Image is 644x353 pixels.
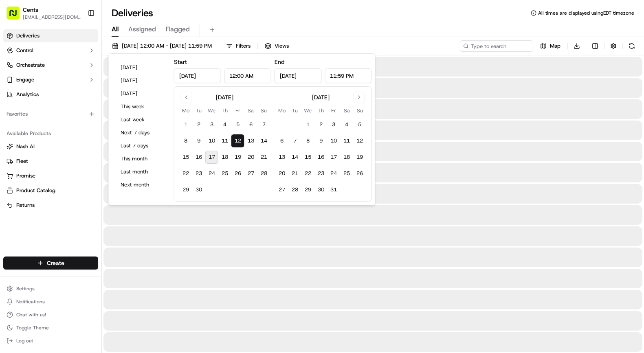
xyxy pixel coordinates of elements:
button: 2 [314,118,327,131]
span: • [68,126,70,133]
img: Nash [8,8,24,24]
div: 💻 [69,183,75,189]
button: 18 [341,151,354,164]
span: [DATE] [72,148,89,155]
th: Thursday [218,106,231,115]
div: Favorites [3,107,98,121]
div: [DATE] [216,93,233,101]
button: 6 [244,118,257,131]
button: 16 [192,151,205,164]
a: 📗Knowledge Base [5,179,66,193]
span: Knowledge Base [16,182,62,190]
button: [DATE] 12:00 AM - [DATE] 11:59 PM [108,40,215,52]
button: 23 [314,167,327,180]
button: 12 [354,134,367,147]
button: 19 [231,151,244,164]
button: This month [117,153,166,164]
span: Nash AI [16,143,35,150]
button: 2 [192,118,205,131]
button: Last month [117,166,166,178]
th: Thursday [314,106,327,115]
button: 18 [218,151,231,164]
div: Start new chat [37,78,134,86]
img: Grace Nketiah [8,118,21,132]
span: Log out [16,338,33,344]
span: Notifications [16,298,45,305]
button: 8 [179,134,192,147]
span: Flagged [166,24,190,34]
span: [PERSON_NAME] [25,148,66,155]
button: Views [261,40,292,52]
button: 23 [192,167,205,180]
span: All times are displayed using EDT timezone [538,10,634,16]
button: 17 [205,151,218,164]
button: 4 [218,118,231,131]
button: Promise [3,169,98,182]
button: 29 [301,183,314,196]
button: 15 [301,151,314,164]
span: Fleet [16,158,28,165]
button: 21 [288,167,301,180]
a: Analytics [3,88,98,101]
button: Next month [117,179,166,191]
span: Chat with us! [16,311,46,318]
span: Deliveries [16,32,40,39]
button: 26 [231,167,244,180]
th: Wednesday [205,106,218,115]
span: Filters [236,42,251,50]
button: Map [536,40,564,52]
button: This week [117,101,166,112]
button: 19 [354,151,367,164]
img: Masood Aslam [8,140,21,153]
button: [EMAIL_ADDRESS][DOMAIN_NAME] [23,14,81,20]
div: Past conversations [8,106,55,112]
div: [DATE] [312,93,330,101]
button: 9 [314,134,327,147]
a: Promise [7,172,95,180]
th: Sunday [257,106,270,115]
input: Type to search [460,40,533,52]
span: All [112,24,119,34]
button: 11 [341,134,354,147]
button: Refresh [626,40,637,52]
button: 11 [218,134,231,147]
button: 5 [354,118,367,131]
button: 25 [218,167,231,180]
button: 10 [327,134,341,147]
button: 24 [205,167,218,180]
button: 24 [327,167,341,180]
span: • [68,148,70,155]
button: 12 [231,134,244,147]
button: 7 [288,134,301,147]
a: Fleet [7,158,95,165]
button: 8 [301,134,314,147]
button: Returns [3,199,98,212]
button: Toggle Theme [3,322,98,333]
img: 1736555255976-a54dd68f-1ca7-489b-9aae-adbdc363a1c4 [16,127,23,133]
button: [DATE] [117,62,166,73]
button: Go to next month [354,92,365,103]
span: Assigned [128,24,156,34]
span: Orchestrate [16,61,45,69]
th: Friday [327,106,341,115]
a: Product Catalog [7,187,95,194]
th: Saturday [244,106,257,115]
button: 3 [205,118,218,131]
button: Filters [222,40,254,52]
input: Time [325,68,372,83]
button: 30 [192,183,205,196]
img: 4920774857489_3d7f54699973ba98c624_72.jpg [17,78,32,92]
span: Toggle Theme [16,324,49,331]
button: 25 [341,167,354,180]
span: Pylon [81,202,99,208]
button: 30 [314,183,327,196]
span: Create [47,259,64,267]
span: Settings [16,285,35,292]
button: Orchestrate [3,59,98,72]
th: Monday [179,106,192,115]
div: We're available if you need us! [37,86,112,92]
button: 9 [192,134,205,147]
button: 22 [179,167,192,180]
img: 1736555255976-a54dd68f-1ca7-489b-9aae-adbdc363a1c4 [16,149,23,155]
th: Sunday [354,106,367,115]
